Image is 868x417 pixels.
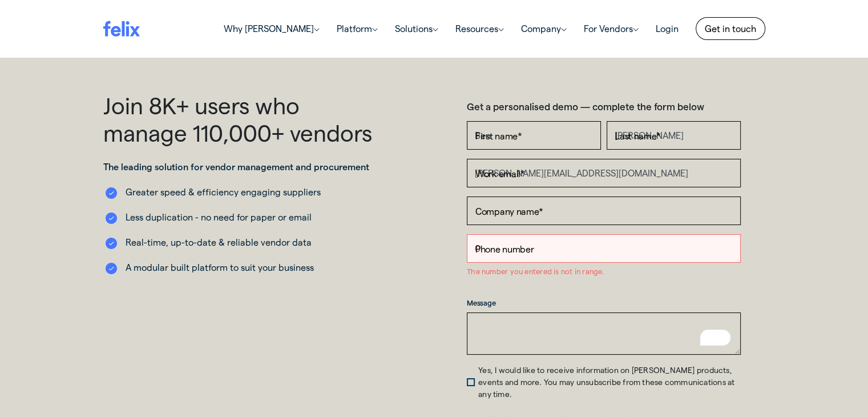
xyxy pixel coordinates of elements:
li: Real-time, up-to-date & reliable vendor data [103,235,377,249]
a: Platform [328,17,386,40]
img: felix logo [103,21,140,36]
span: Yes, I would like to receive information on [PERSON_NAME] products, events and more. You may unsu... [478,365,734,399]
li: Less duplication - no need for paper or email [103,210,377,224]
span: Message [467,298,495,307]
a: Login [647,17,687,40]
a: Solutions [386,17,447,40]
a: For Vendors [575,17,647,40]
li: A modular built platform to suit your business [103,260,377,274]
h1: Join 8K+ users who manage 110,000+ vendors [103,91,377,146]
a: Resources [447,17,512,40]
textarea: To enrich screen reader interactions, please activate Accessibility in Grammarly extension settings [467,312,741,355]
li: Greater speed & efficiency engaging suppliers [103,185,377,199]
a: Why [PERSON_NAME] [215,17,328,40]
strong: Get a personalised demo — complete the form below [467,101,704,112]
strong: The leading solution for vendor management and procurement [103,161,369,172]
a: Get in touch [696,17,765,40]
label: The number you entered is not in range. [467,266,604,277]
a: Company [512,17,575,40]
